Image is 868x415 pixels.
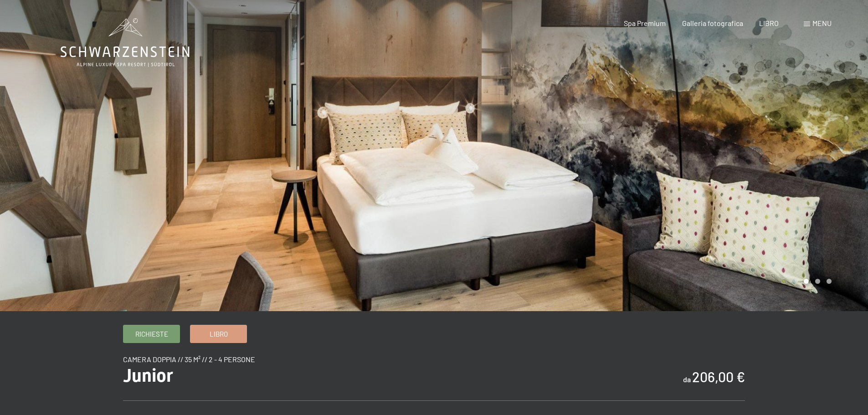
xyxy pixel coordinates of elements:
font: 206,00 € [692,369,745,385]
font: Richieste [135,330,168,338]
a: Galleria fotografica [682,19,743,27]
font: Libro [210,330,228,338]
font: Camera doppia // 35 m² // 2 - 4 persone [123,355,255,364]
font: da [683,375,691,384]
a: LIBRO [759,19,779,27]
font: menu [812,19,832,27]
font: Junior [123,365,173,386]
a: Libro [190,325,247,343]
a: Spa Premium [624,19,666,27]
a: Richieste [123,325,180,343]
